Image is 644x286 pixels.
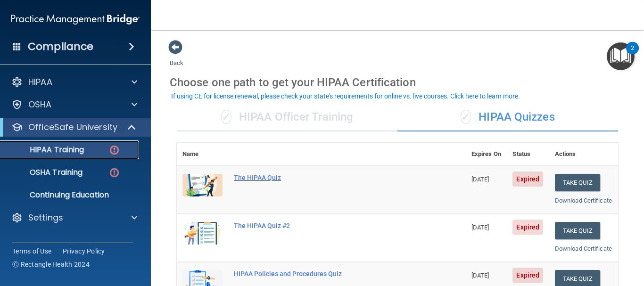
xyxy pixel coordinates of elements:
[11,10,140,29] img: PMB logo
[607,42,635,70] button: Open Resource Center, 2 new notifications
[170,48,183,66] a: Back
[28,212,63,223] p: Settings
[555,197,612,204] a: Download Certificate
[28,40,93,53] h4: Compliance
[234,270,419,278] div: HIPAA Policies and Procedures Quiz
[466,143,507,166] th: Expires On
[12,246,51,256] a: Terms of Use
[11,99,137,110] a: OSHA
[549,143,618,166] th: Actions
[6,168,83,177] p: OSHA Training
[177,103,397,131] div: HIPAA Officer Training
[512,268,543,283] span: Expired
[461,110,471,124] span: ✓
[171,93,520,99] div: If using CE for license renewal, please check your state's requirements for online vs. live cours...
[108,144,120,156] img: danger-circle.6113f641.png
[471,176,489,183] span: [DATE]
[481,219,633,257] iframe: Drift Widget Chat Controller
[177,143,228,166] th: Name
[11,212,137,223] a: Settings
[397,103,618,131] div: HIPAA Quizzes
[507,143,549,166] th: Status
[12,260,90,269] span: Ⓒ Rectangle Health 2024
[6,145,84,155] p: HIPAA Training
[555,174,600,191] button: Take Quiz
[471,224,489,231] span: [DATE]
[28,76,52,88] p: HIPAA
[28,122,117,133] p: OfficeSafe University
[28,99,52,110] p: OSHA
[11,76,137,88] a: HIPAA
[234,222,419,229] div: The HIPAA Quiz #2
[170,91,521,101] button: If using CE for license renewal, please check your state's requirements for online vs. live cours...
[471,272,489,279] span: [DATE]
[108,167,120,179] img: danger-circle.6113f641.png
[6,190,135,200] p: Continuing Education
[11,122,137,133] a: OfficeSafe University
[512,172,543,187] span: Expired
[234,174,419,181] div: The HIPAA Quiz
[63,246,105,256] a: Privacy Policy
[631,48,634,60] div: 2
[170,69,625,96] div: Choose one path to get your HIPAA Certification
[221,110,231,124] span: ✓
